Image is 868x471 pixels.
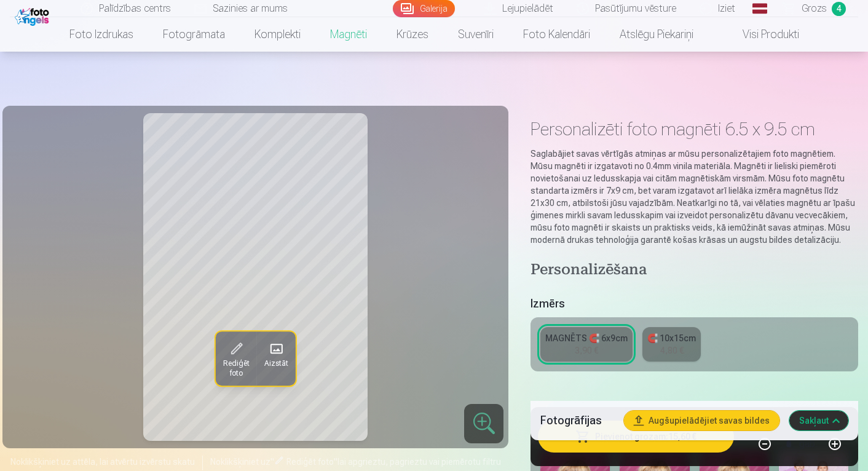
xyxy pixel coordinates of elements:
a: Komplekti [240,17,315,52]
img: /fa1 [15,5,52,26]
button: Sakļaut [789,411,848,430]
h5: Izmērs [531,295,858,312]
button: Augšupielādējiet savas bildes [624,411,779,430]
a: Krūzes [382,17,443,52]
span: Grozs [802,1,827,16]
span: 4 [832,2,846,16]
button: Rediģēt foto [216,332,257,386]
h1: Personalizēti foto magnēti 6.5 x 9.5 cm [531,118,858,140]
a: 🧲 10x15cm4,80 € [642,327,701,362]
div: 🧲 10x15cm [647,332,696,344]
p: Saglabājiet savas vērtīgās atmiņas ar mūsu personalizētajiem foto magnētiem. Mūsu magnēti ir izga... [531,148,858,246]
div: 4,80 € [660,344,684,357]
span: " [334,457,337,467]
a: Fotogrāmata [148,17,240,52]
h5: Fotogrāfijas [540,412,614,429]
div: gab. [799,429,818,459]
span: Rediģēt foto [223,359,250,379]
span: lai apgrieztu, pagrieztu vai piemērotu filtru [337,457,501,467]
h4: Personalizēšana [531,261,858,280]
div: MAGNĒTS 🧲 6x9cm [545,332,628,344]
span: Noklikšķiniet uz attēla, lai atvērtu izvērstu skatu [10,456,195,468]
span: " [270,457,274,467]
a: MAGNĒTS 🧲 6x9cm3,90 € [540,327,633,362]
a: Foto kalendāri [508,17,605,52]
a: Suvenīri [443,17,508,52]
a: Visi produkti [708,17,814,52]
a: Magnēti [315,17,382,52]
a: Foto izdrukas [55,17,148,52]
button: Aizstāt [257,332,296,386]
span: Noklikšķiniet uz [210,457,270,467]
span: Rediģēt foto [286,457,334,467]
div: 3,90 € [575,344,598,357]
span: Aizstāt [264,359,288,369]
a: Atslēgu piekariņi [605,17,708,52]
